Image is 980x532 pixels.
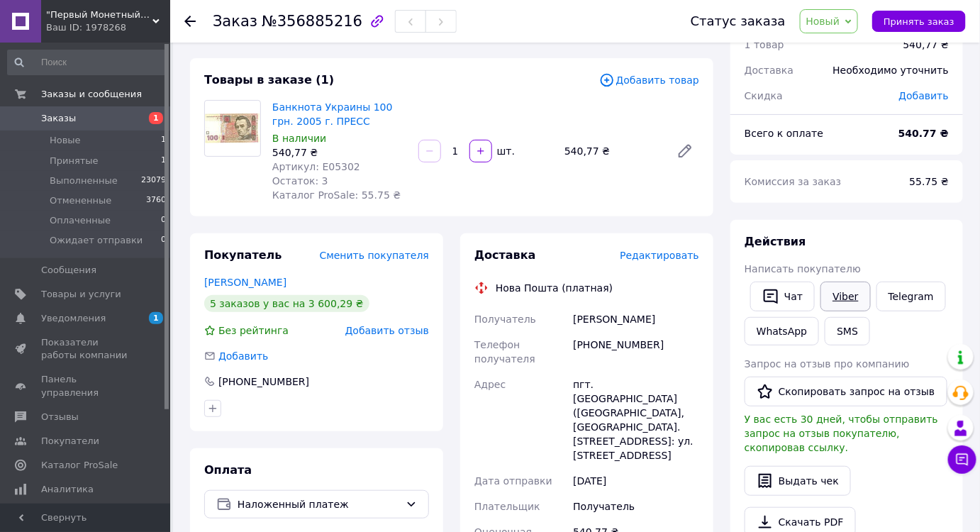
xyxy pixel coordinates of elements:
div: 540,77 ₴ [903,38,949,52]
button: Чат [750,282,815,311]
span: Остаток: 3 [272,175,328,187]
span: Всего к оплате [745,128,823,139]
span: Дата отправки [474,475,552,487]
span: Заказы [41,112,76,125]
span: Редактировать [620,250,699,261]
span: Оплаченные [50,214,111,227]
div: Необходимо уточнить [825,55,957,86]
span: Оплата [204,463,252,477]
span: Доставка [474,248,536,262]
button: Выдать чек [745,466,851,496]
span: Написать покупателю [745,263,861,275]
span: Комиссия за заказ [745,176,842,187]
input: Поиск [7,50,167,75]
span: Аналитика [41,483,94,496]
span: Без рейтинга [218,325,289,336]
div: Вернуться назад [184,14,196,28]
span: Покупатель [204,248,282,262]
span: Товары в заказе (1) [204,73,334,87]
span: Отзывы [41,411,79,423]
a: Редактировать [671,137,699,165]
span: Плательщик [474,501,540,512]
div: [PHONE_NUMBER] [217,375,311,389]
span: Новый [806,16,840,27]
span: 55.75 ₴ [910,176,949,187]
span: Каталог ProSale: 55.75 ₴ [272,189,401,201]
div: Получатель [570,494,702,519]
a: [PERSON_NAME] [204,277,286,288]
span: 0 [161,234,166,247]
div: 540,77 ₴ [272,145,407,160]
span: Заказы и сообщения [41,88,142,101]
span: Сообщения [41,264,96,277]
span: 1 [161,134,166,147]
span: Добавить отзыв [345,325,429,336]
span: "Первый Монетный" Интернет-магазин [46,9,152,21]
button: SMS [825,317,870,345]
span: 1 товар [745,39,784,50]
a: Telegram [876,282,946,311]
span: Наложенный платеж [238,497,400,512]
img: Банкнота Украины 100 грн. 2005 г. ПРЕСС [205,113,260,143]
button: Принять заказ [872,11,966,32]
span: Артикул: Е05302 [272,161,360,172]
div: Статус заказа [691,14,786,28]
span: 3760 [146,194,166,207]
div: [DATE] [570,468,702,494]
div: пгт. [GEOGRAPHIC_DATA] ([GEOGRAPHIC_DATA], [GEOGRAPHIC_DATA]. [STREET_ADDRESS]: ул. [STREET_ADDRESS] [570,372,702,468]
span: Добавить [899,90,949,101]
span: Уведомления [41,312,106,325]
span: 1 [149,312,163,324]
span: Панель управления [41,373,131,399]
div: [PHONE_NUMBER] [570,332,702,372]
div: 5 заказов у вас на 3 600,29 ₴ [204,295,369,312]
span: В наличии [272,133,326,144]
div: шт. [494,144,516,158]
span: Каталог ProSale [41,459,118,472]
div: 540,77 ₴ [559,141,665,161]
button: Чат с покупателем [948,445,976,474]
span: Добавить товар [599,72,699,88]
a: Банкнота Украины 100 грн. 2005 г. ПРЕСС [272,101,393,127]
a: WhatsApp [745,317,819,345]
span: Принятые [50,155,99,167]
span: Получатель [474,314,536,325]
span: Запрос на отзыв про компанию [745,358,910,370]
span: Скидка [745,90,783,101]
span: Адрес [474,379,506,390]
span: Показатели работы компании [41,336,131,362]
span: Действия [745,235,806,248]
div: [PERSON_NAME] [570,306,702,332]
span: У вас есть 30 дней, чтобы отправить запрос на отзыв покупателю, скопировав ссылку. [745,414,938,453]
span: Сменить покупателя [320,250,429,261]
span: Покупатели [41,435,99,448]
div: Ваш ID: 1978268 [46,21,170,34]
span: 23079 [141,174,166,187]
span: Доставка [745,65,794,76]
span: Ожидает отправки [50,234,143,247]
span: Добавить [218,350,268,362]
b: 540.77 ₴ [898,128,949,139]
div: Нова Пошта (платная) [492,281,616,295]
span: 0 [161,214,166,227]
span: Принять заказ [884,16,954,27]
span: Выполненные [50,174,118,187]
span: №356885216 [262,13,362,30]
span: Новые [50,134,81,147]
span: Телефон получателя [474,339,535,365]
span: Заказ [213,13,257,30]
span: Отмененные [50,194,111,207]
span: 1 [161,155,166,167]
button: Скопировать запрос на отзыв [745,377,947,406]
span: 1 [149,112,163,124]
a: Viber [820,282,870,311]
span: Товары и услуги [41,288,121,301]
